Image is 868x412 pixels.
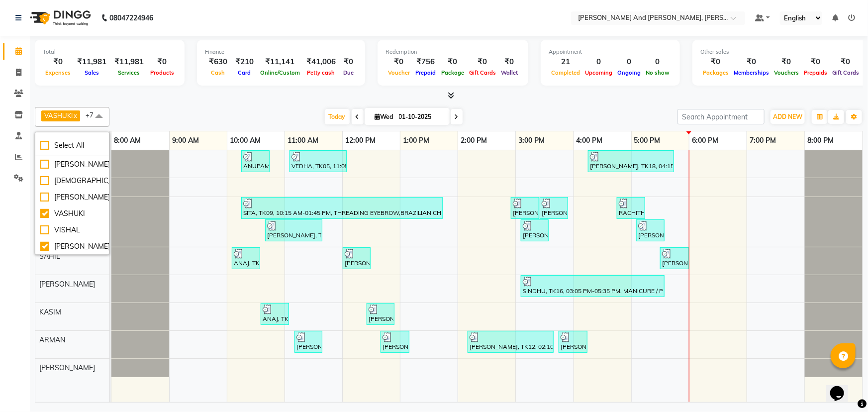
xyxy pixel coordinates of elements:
[773,113,802,120] span: ADD NEW
[467,56,498,68] div: ₹0
[258,56,302,68] div: ₹11,141
[615,69,643,76] span: Ongoing
[43,69,73,76] span: Expenses
[413,69,438,76] span: Prepaid
[661,249,688,268] div: [PERSON_NAME], TK19, 05:30 PM-06:00 PM, HAIR CUT-HAIR CUT
[82,69,101,76] span: Sales
[700,48,862,56] div: Other sales
[205,56,231,68] div: ₹630
[458,133,489,148] a: 2:00 PM
[549,48,672,56] div: Appointment
[302,56,340,68] div: ₹41,006
[40,208,104,219] div: VASHUKI
[40,140,104,151] div: Select All
[258,69,302,76] span: Online/Custom
[148,56,177,68] div: ₹0
[522,277,664,296] div: SINDHU, TK16, 03:05 PM-05:35 PM, MANICURE / PEDICURE DEAD SEA PEDICURE,FACIALS GOLD,DETAN - BLEAC...
[643,56,672,68] div: 0
[396,109,446,124] input: 2025-10-01
[382,332,408,351] div: [PERSON_NAME], TK08, 12:40 PM-01:10 PM, HAIR CUT-HAIR CUT
[209,69,228,76] span: Cash
[109,4,153,32] b: 08047224946
[412,56,439,68] div: ₹756
[512,199,538,217] div: [PERSON_NAME] B804, TK10, 02:55 PM-03:25 PM, LIPOSOLUBLE WAXING HALF LEGS
[295,332,321,351] div: [PERSON_NAME], TK04, 11:10 AM-11:40 AM, HAIR CUT-HAIR CUT
[498,56,520,68] div: ₹0
[343,133,378,148] a: 12:00 PM
[290,152,346,171] div: VEDHA, TK05, 11:05 AM-12:05 PM, LIPOSOLUBLE WAXING FULL LEGS
[469,332,553,351] div: [PERSON_NAME], TK12, 02:10 PM-03:40 PM, HAIR CUT-HAIR CUT,HAIR CUT-[PERSON_NAME] DESIGN,INDIAN HE...
[39,363,95,372] span: [PERSON_NAME]
[400,133,432,148] a: 1:00 PM
[341,69,356,76] span: Due
[700,69,731,76] span: Packages
[541,199,567,217] div: [PERSON_NAME] B804, TK10, 03:25 PM-03:55 PM, LIPOSOLUBLE WAXING UNDERARMS
[39,280,95,289] span: [PERSON_NAME]
[516,133,547,148] a: 3:00 PM
[386,56,412,68] div: ₹0
[618,199,644,217] div: RACHITHA, TK15, 04:45 PM-05:15 PM, THREADING EYEBROW
[632,133,663,148] a: 5:00 PM
[43,48,177,56] div: Total
[148,69,177,76] span: Products
[731,56,772,68] div: ₹0
[262,305,288,323] div: ANAJ, TK01, 10:35 AM-11:05 AM, HAIR CUT-HAIR CUT
[242,152,269,171] div: ANUPAMA, TK02, 10:15 AM-10:45 AM, INDIAN HEAD MASSAGE-HEAD MASSAGE
[731,69,772,76] span: Memberships
[25,4,94,32] img: logo
[582,69,615,76] span: Upcoming
[111,133,143,148] a: 8:00 AM
[205,48,357,56] div: Finance
[231,56,258,68] div: ₹210
[40,176,104,186] div: [DEMOGRAPHIC_DATA]
[266,221,321,240] div: [PERSON_NAME], TK03, 10:40 AM-11:40 AM, THREADING EYEBROW,MANICURE / PEDICURE CUT, FILE & POLISH
[467,69,498,76] span: Gift Cards
[368,305,393,323] div: [PERSON_NAME], TK07, 12:25 PM-12:55 PM, HAIR CUT-[PERSON_NAME] DESIGN
[386,48,520,56] div: Redemption
[439,69,467,76] span: Package
[170,133,201,148] a: 9:00 AM
[439,56,467,68] div: ₹0
[772,69,801,76] span: Vouchers
[386,69,412,76] span: Voucher
[830,56,862,68] div: ₹0
[73,56,110,68] div: ₹11,981
[44,111,73,119] span: VASHUKI
[344,249,370,268] div: [PERSON_NAME], TK06, 12:00 PM-12:30 PM, HAIR CUT-HAIR CUT
[801,56,830,68] div: ₹0
[305,69,338,76] span: Petty cash
[40,241,104,252] div: [PERSON_NAME]
[582,56,615,68] div: 0
[325,109,350,124] span: Today
[39,252,60,261] span: SAHIL
[116,69,143,76] span: Services
[522,221,548,240] div: [PERSON_NAME] B804, TK11, 03:05 PM-03:35 PM, THREADING EYEBROW
[549,56,582,68] div: 21
[615,56,643,68] div: 0
[40,159,104,170] div: [PERSON_NAME]
[574,133,605,148] a: 4:00 PM
[40,192,104,203] div: [PERSON_NAME]
[498,69,520,76] span: Wallet
[549,69,582,76] span: Completed
[771,110,805,124] button: ADD NEW
[589,152,673,171] div: [PERSON_NAME], TK18, 04:15 PM-05:45 PM, LIPOSOLUBLE WAXING FULL ARMS,LIPOSOLUBLE WAXING FULL LEGS
[73,111,77,119] a: x
[39,308,61,316] span: KASIM
[826,372,858,402] iframe: chat widget
[40,225,104,235] div: VISHAL
[801,69,830,76] span: Prepaids
[700,56,731,68] div: ₹0
[772,56,801,68] div: ₹0
[110,56,148,68] div: ₹11,981
[43,56,73,68] div: ₹0
[689,133,721,148] a: 6:00 PM
[236,69,254,76] span: Card
[805,133,836,148] a: 8:00 PM
[39,335,65,344] span: ARMAN
[677,109,765,124] input: Search Appointment
[233,249,259,268] div: ANAJ, TK01, 10:05 AM-10:35 AM, HAIR CUT-HAIR CUT
[560,332,586,351] div: [PERSON_NAME], TK14, 03:45 PM-04:15 PM, HAIR CUT-HAIR CUT
[373,113,396,120] span: Wed
[285,133,321,148] a: 11:00 AM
